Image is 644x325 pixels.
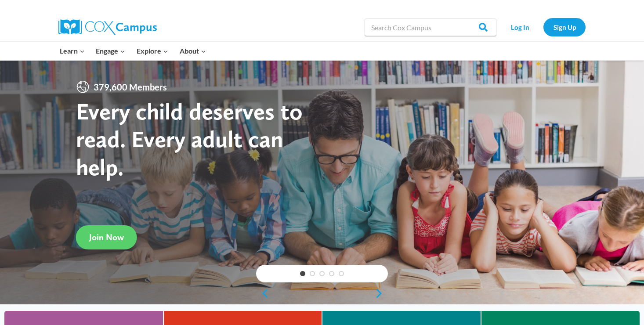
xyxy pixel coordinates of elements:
span: Explore [137,45,168,57]
a: Log In [501,18,539,36]
a: 3 [319,271,325,276]
a: Sign Up [543,18,586,36]
span: Engage [96,45,125,57]
img: Cox Campus [58,19,157,35]
div: content slider buttons [256,285,388,302]
input: Search Cox Campus [365,18,496,36]
a: 5 [339,271,344,276]
a: 4 [329,271,334,276]
span: 379,600 Members [90,80,170,94]
span: Join Now [89,232,124,242]
a: next [375,288,388,299]
a: previous [256,288,269,299]
strong: Every child deserves to read. Every adult can help. [76,97,303,181]
span: Learn [60,45,85,57]
a: Join Now [76,225,137,249]
a: 1 [300,271,305,276]
span: About [180,45,206,57]
nav: Secondary Navigation [501,18,586,36]
a: 2 [310,271,315,276]
nav: Primary Navigation [54,42,211,60]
